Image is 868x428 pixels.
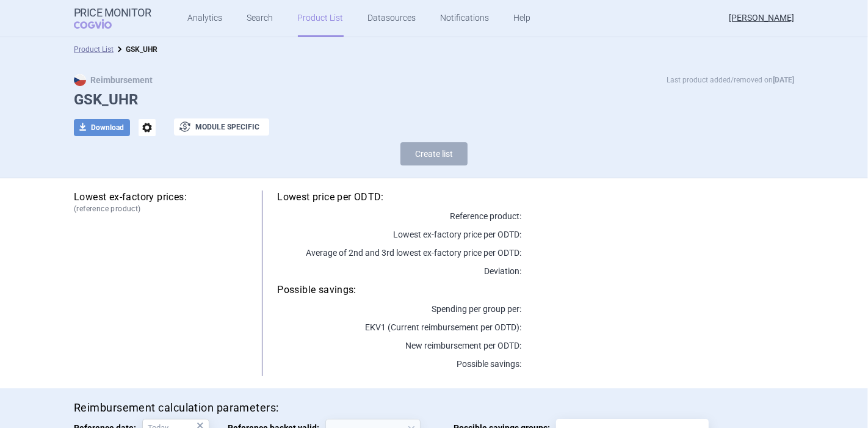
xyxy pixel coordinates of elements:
h5: Possible savings: [277,283,794,297]
a: Product List [74,45,114,54]
h5: Lowest price per ODTD: [277,190,794,204]
p: Lowest ex-factory price per ODTD: [277,228,521,241]
h4: Reimbursement calculation parameters: [74,401,794,416]
h1: GSK_UHR [74,91,794,109]
span: (reference product) [74,204,247,214]
strong: Price Monitor [74,7,151,19]
strong: [DATE] [773,76,794,84]
h5: Lowest ex-factory prices: [74,190,247,214]
img: CZ [74,74,86,86]
p: Last product added/removed on [667,74,794,86]
p: New reimbursement per ODTD: [277,339,521,352]
strong: Reimbursement [74,75,153,85]
button: Create list [400,142,468,165]
p: EKV1 (Current reimbursement per ODTD): [277,321,521,333]
p: Reference product: [277,210,521,222]
p: Spending per group per : [277,303,521,315]
p: Possible savings: [277,358,521,370]
a: Price MonitorCOGVIO [74,7,151,30]
p: Deviation: [277,265,521,277]
span: COGVIO [74,19,129,29]
button: Download [74,119,130,136]
button: Module specific [174,118,269,136]
strong: GSK_UHR [126,45,157,54]
p: Average of 2nd and 3rd lowest ex-factory price per ODTD: [277,247,521,259]
li: GSK_UHR [114,43,157,56]
li: Product List [74,43,114,56]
